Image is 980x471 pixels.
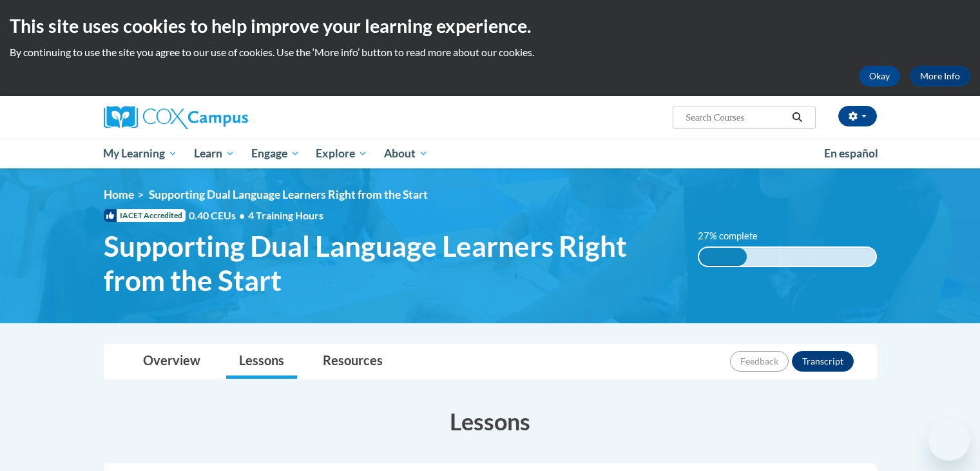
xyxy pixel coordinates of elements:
[104,405,877,437] h3: Lessons
[248,209,323,221] span: 4 Training Hours
[792,351,854,372] button: Transcript
[194,146,235,161] span: Learn
[307,139,376,168] a: Explore
[104,188,134,201] a: Home
[104,106,248,129] img: Cox Campus
[226,345,297,379] a: Lessons
[95,139,186,168] a: My Learning
[84,139,896,168] div: Main menu
[189,208,248,223] span: 0.40 CEUs
[130,345,213,379] a: Overview
[149,188,428,201] span: Supporting Dual Language Learners Right from the Start
[824,146,878,160] span: En español
[684,110,787,125] input: Search Courses
[838,106,877,126] button: Account Settings
[816,140,887,167] a: En español
[787,110,807,125] button: Search
[10,13,970,39] h2: This site uses cookies to help improve your learning experience.
[239,209,245,221] span: •
[376,139,436,168] a: About
[104,106,349,129] a: Cox Campus
[243,139,308,168] a: Engage
[186,139,243,168] a: Learn
[316,146,367,161] span: Explore
[928,419,970,461] iframe: Botón para iniciar la ventana de mensajería
[10,45,970,59] p: By continuing to use the site you agree to our use of cookies. Use the ‘More info’ button to read...
[251,146,300,161] span: Engage
[699,248,747,266] div: 27% complete
[104,229,679,297] span: Supporting Dual Language Learners Right from the Start
[730,351,789,372] button: Feedback
[103,146,177,161] span: My Learning
[698,229,772,243] label: 27% complete
[310,345,396,379] a: Resources
[859,66,900,86] button: Okay
[384,146,428,161] span: About
[104,209,186,222] span: IACET Accredited
[910,66,970,86] a: More Info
